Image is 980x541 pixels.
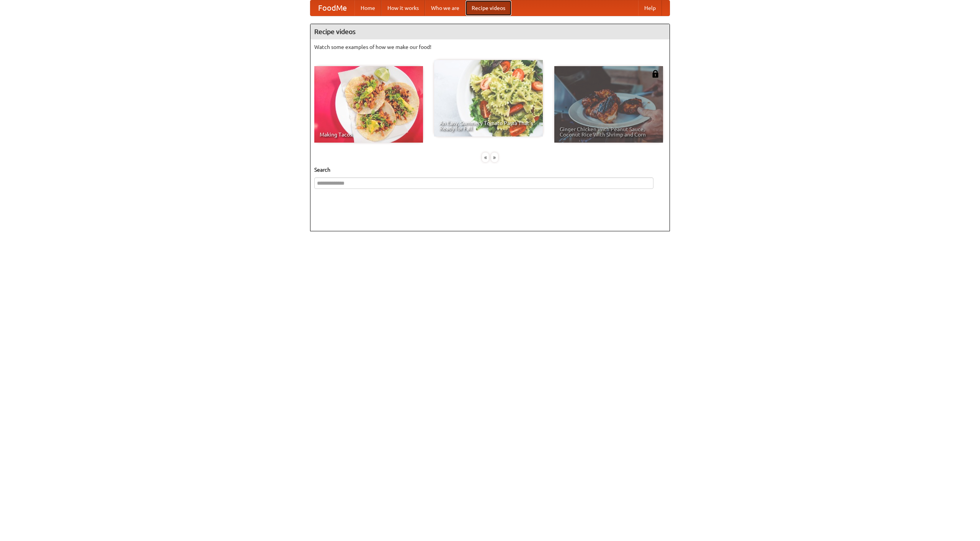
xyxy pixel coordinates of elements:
a: Who we are [425,0,465,16]
div: » [491,153,498,162]
h5: Search [314,166,666,174]
span: Making Tacos [320,132,418,137]
a: FoodMe [310,0,354,16]
a: Recipe videos [465,0,511,16]
img: 483408.png [652,70,659,78]
p: Watch some examples of how we make our food! [314,43,666,51]
h4: Recipe videos [310,24,670,39]
a: Help [638,0,662,16]
a: An Easy, Summery Tomato Pasta That's Ready for Fall [434,60,543,136]
a: Home [354,0,381,16]
div: « [482,153,489,162]
span: An Easy, Summery Tomato Pasta That's Ready for Fall [439,120,537,131]
a: Making Tacos [314,66,423,143]
a: How it works [381,0,425,16]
